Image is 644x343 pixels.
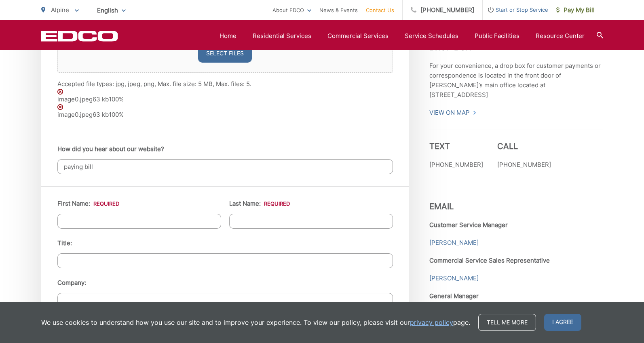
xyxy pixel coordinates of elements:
h3: Email [429,190,603,211]
span: 63 kb [93,111,109,118]
strong: Commercial Service Sales Representative [429,257,550,264]
a: [PERSON_NAME] [429,274,479,283]
a: Service Schedules [405,31,458,41]
label: Last Name: [229,200,290,207]
button: select files, upload any relevant images. [198,44,252,63]
label: Company: [57,279,86,286]
p: We use cookies to understand how you use our site and to improve your experience. To view our pol... [41,318,470,327]
a: EDCD logo. Return to the homepage. [41,30,118,42]
img: Delete this file [57,89,63,95]
span: image0.jpeg [57,111,93,118]
p: [PHONE_NUMBER] [497,160,551,170]
span: Accepted file types: jpg, jpeg, png, Max. file size: 5 MB, Max. files: 5. [57,80,251,88]
span: Pay My Bill [556,5,595,15]
label: Title: [57,240,72,247]
a: Contact Us [366,5,394,15]
img: Delete this file [57,104,63,110]
a: Home [220,31,236,41]
span: image0.jpeg [57,95,93,103]
span: English [91,3,132,17]
a: Resource Center [536,31,585,41]
span: 100% [109,95,124,103]
a: About EDCO [272,5,311,15]
a: Tell me more [478,314,536,331]
a: Public Facilities [475,31,519,41]
a: View On Map [429,108,477,118]
strong: Customer Service Manager [429,221,508,229]
a: privacy policy [410,318,453,327]
strong: General Manager [429,292,479,300]
a: [PERSON_NAME] [429,238,479,248]
label: How did you hear about our website? [57,145,164,153]
h3: Text [429,141,483,151]
span: 63 kb [93,95,109,103]
p: For your convenience, a drop box for customer payments or correspondence is located in the front ... [429,61,603,100]
span: 100% [109,111,124,118]
a: News & Events [319,5,358,15]
a: Residential Services [253,31,311,41]
span: I agree [544,314,581,331]
a: Commercial Services [327,31,389,41]
p: [PHONE_NUMBER] [429,160,483,170]
span: Alpine [51,6,69,14]
h3: Call [497,141,551,151]
label: First Name: [57,200,119,207]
